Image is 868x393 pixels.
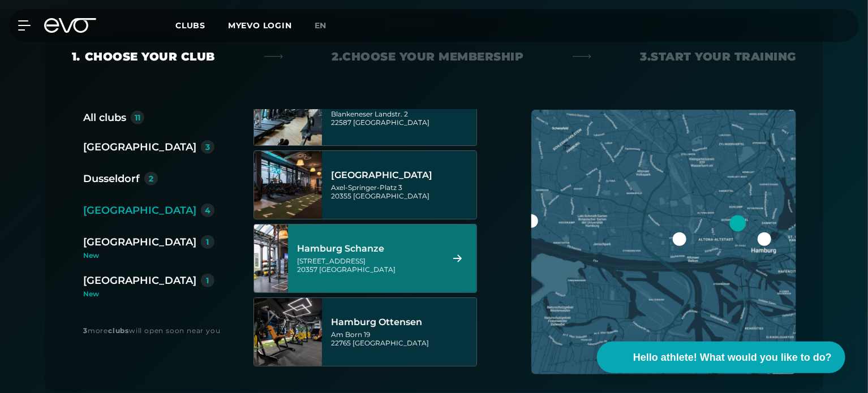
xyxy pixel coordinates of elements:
[175,20,228,31] a: Clubs
[651,50,797,63] font: Start your training
[254,77,322,145] img: Hamburg Blankenese
[108,326,129,335] font: clubs
[597,342,845,373] button: Hello athlete! What would you like to do?
[331,339,351,347] font: 22765
[331,317,422,327] font: Hamburg Ottensen
[331,110,408,118] font: Blankeneser Landstr. 2
[315,20,327,31] font: en
[353,192,429,200] font: [GEOGRAPHIC_DATA]
[83,290,99,298] font: New
[331,192,351,200] font: 20355
[331,170,432,180] font: [GEOGRAPHIC_DATA]
[237,224,305,292] img: Hamburg Schanze
[297,257,366,265] font: [STREET_ADDRESS]
[83,274,196,287] font: [GEOGRAPHIC_DATA]
[641,50,651,63] font: 3.
[254,298,322,366] img: Hamburg Ottensen
[633,352,832,363] font: Hello athlete! What would you like to do?
[332,50,342,63] font: 2.
[331,330,370,339] font: Am Born 19
[297,265,317,274] font: 20357
[175,20,205,31] font: Clubs
[254,151,322,219] img: Hamburg Stadthaus Bridge
[297,243,384,254] font: Hamburg Schanze
[85,50,215,63] font: Choose your club
[83,251,99,260] font: New
[83,236,196,248] font: [GEOGRAPHIC_DATA]
[342,50,523,63] font: Choose your membership
[205,205,210,215] font: 4
[83,326,88,335] font: 3
[83,204,196,217] font: [GEOGRAPHIC_DATA]
[319,265,396,274] font: [GEOGRAPHIC_DATA]
[315,19,341,32] a: en
[83,172,140,185] font: Dusseldorf
[72,50,80,63] font: 1.
[331,183,402,192] font: Axel-Springer-Platz 3
[531,110,796,374] img: map
[207,275,209,286] font: 1
[228,20,292,31] a: MYEVO LOGIN
[207,237,209,247] font: 1
[331,118,351,127] font: 22587
[149,174,153,184] font: 2
[129,326,220,335] font: will open soon near you
[353,339,429,347] font: [GEOGRAPHIC_DATA]
[83,111,126,124] font: All clubs
[88,326,108,335] font: more
[353,118,429,127] font: [GEOGRAPHIC_DATA]
[135,113,140,123] font: 11
[205,142,210,152] font: 3
[83,141,196,153] font: [GEOGRAPHIC_DATA]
